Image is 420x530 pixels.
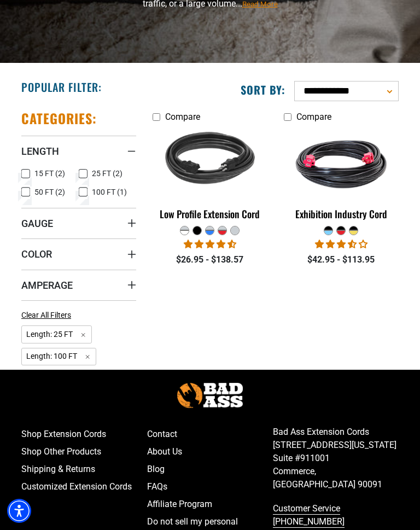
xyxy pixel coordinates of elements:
[153,127,267,225] a: black Low Profile Extension Cord
[21,217,53,230] span: Gauge
[21,426,147,443] a: Shop Extension Cords
[177,383,243,407] img: Bad Ass Extension Cords
[147,461,273,478] a: Blog
[21,478,147,496] a: Customized Extension Cords
[153,209,267,219] div: Low Profile Extension Cord
[273,426,399,491] p: Bad Ass Extension Cords [STREET_ADDRESS][US_STATE] Suite #911001 Commerce, [GEOGRAPHIC_DATA] 90091
[147,478,273,496] a: FAQs
[21,461,147,478] a: Shipping & Returns
[21,351,96,361] a: Length: 100 FT
[296,112,331,122] span: Compare
[147,496,273,513] a: Affiliate Program
[21,248,52,260] span: Color
[7,499,31,523] div: Accessibility Menu
[283,110,399,214] img: black red
[21,238,136,269] summary: Color
[21,80,102,94] h2: Popular Filter:
[284,209,399,219] div: Exhibition Industry Cord
[284,127,399,225] a: black red Exhibition Industry Cord
[21,208,136,238] summary: Gauge
[184,239,236,249] span: 4.50 stars
[21,110,97,127] h2: Categories:
[284,253,399,266] div: $42.95 - $113.95
[152,110,268,214] img: black
[34,188,65,196] span: 50 FT (2)
[21,270,136,300] summary: Amperage
[153,253,267,266] div: $26.95 - $138.57
[147,426,273,443] a: Contact
[21,329,92,339] a: Length: 25 FT
[21,348,96,366] span: Length: 100 FT
[21,279,73,292] span: Amperage
[92,188,127,196] span: 100 FT (1)
[21,310,75,321] a: Clear All Filters
[21,311,71,319] span: Clear All Filters
[21,325,92,343] span: Length: 25 FT
[147,443,273,461] a: About Us
[165,112,200,122] span: Compare
[92,170,122,177] span: 25 FT (2)
[21,443,147,461] a: Shop Other Products
[21,136,136,166] summary: Length
[241,83,285,97] label: Sort by:
[315,239,367,249] span: 3.67 stars
[34,170,65,177] span: 15 FT (2)
[21,145,59,158] span: Length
